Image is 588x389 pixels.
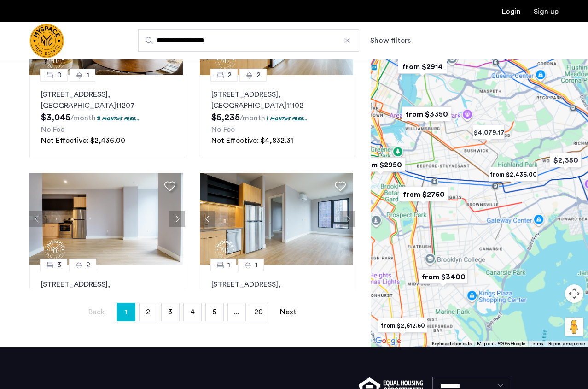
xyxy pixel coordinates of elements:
button: Next apartment [340,211,355,227]
a: 01[STREET_ADDRESS], [GEOGRAPHIC_DATA]112073 months free...No FeeNet Effective: $2,436.00 [29,75,185,158]
img: logo [29,24,64,58]
span: 1 [227,259,230,271]
div: from $2,436.00 [485,164,541,185]
button: Drag Pegman onto the map to open Street View [565,318,583,336]
span: No Fee [211,126,235,133]
span: 4 [190,308,195,316]
a: Cazamio Logo [29,24,64,58]
span: 20 [254,308,263,316]
span: 0 [57,70,62,81]
img: Google [373,335,403,347]
span: No Fee [41,126,64,133]
div: from $2950 [352,154,409,175]
button: Keyboard shortcuts [432,341,472,347]
p: 3 months free... [97,114,140,122]
button: Show or hide filters [370,35,411,46]
div: from $2914 [394,56,451,77]
span: ... [234,308,239,316]
a: Terms (opens in new tab) [531,341,543,347]
span: Net Effective: $2,436.00 [41,137,125,144]
a: Login [502,8,521,15]
a: Registration [534,8,559,15]
span: Back [88,308,105,316]
a: Open this area in Google Maps (opens a new window) [373,335,403,347]
span: 2 [86,259,90,271]
div: from $2,612.50 [374,315,431,336]
span: 1 [87,70,89,81]
span: Map data ©2025 Google [477,342,525,346]
span: 5 [212,308,216,316]
a: Report a map error [548,341,585,347]
a: 11[STREET_ADDRESS], [GEOGRAPHIC_DATA]111021 months free...No FeeNet Effective: $3,000.00 [200,265,355,348]
span: 3 [57,259,61,271]
input: Apartment Search [138,29,359,52]
a: 22[STREET_ADDRESS], [GEOGRAPHIC_DATA]111021 months free...No FeeNet Effective: $4,832.31 [200,75,355,158]
span: 1 [125,305,128,319]
span: 3 [168,308,172,316]
span: 2 [146,308,150,316]
span: Net Effective: $4,832.31 [211,137,293,144]
div: $4,079.17 [469,122,508,143]
button: Previous apartment [200,211,215,227]
img: 1997_638519968069068022.png [29,173,183,265]
span: $5,235 [211,113,240,122]
a: 32[STREET_ADDRESS], [GEOGRAPHIC_DATA]111021 months free...No FeeNet Effective: $5,409.23 [29,265,185,348]
a: Next [279,303,297,321]
div: from $3400 [415,266,472,287]
p: [STREET_ADDRESS] 11207 [41,89,174,111]
span: 2 [256,70,261,81]
img: 1997_638519966982966758.png [200,173,353,265]
button: Map camera controls [565,284,583,303]
p: [STREET_ADDRESS] 11102 [211,89,344,111]
button: Previous apartment [29,211,45,227]
button: Next apartment [169,211,185,227]
p: 1 months free... [267,114,308,122]
div: from $3350 [398,104,455,124]
p: [STREET_ADDRESS] 11102 [211,279,344,301]
sub: /month [70,114,96,122]
sub: /month [240,114,265,122]
p: [STREET_ADDRESS] 11102 [41,279,174,301]
nav: Pagination [29,303,355,321]
span: 2 [227,70,232,81]
span: $3,045 [41,113,70,122]
div: $2,350 [546,150,585,171]
div: from $2750 [395,184,452,205]
span: 1 [255,259,258,271]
